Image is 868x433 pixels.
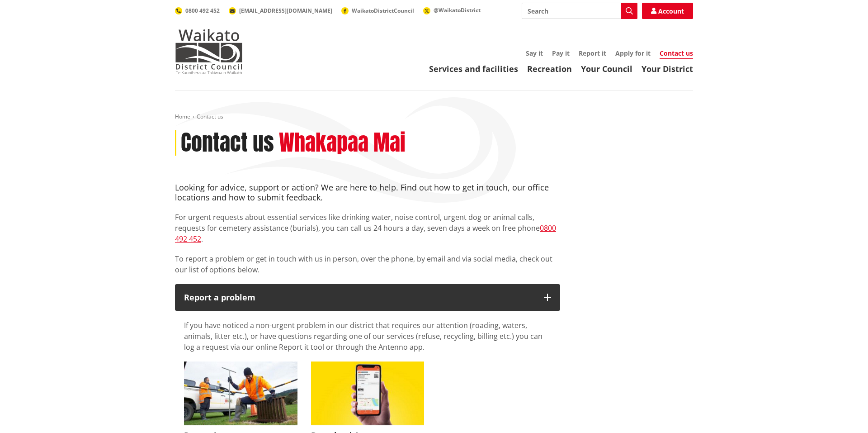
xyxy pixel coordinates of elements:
[175,7,220,14] a: 0800 492 452
[642,3,693,19] a: Account
[175,284,560,311] button: Report a problem
[184,320,542,352] span: If you have noticed a non-urgent problem in our district that requires our attention (roading, wa...
[352,7,414,14] span: WaikatoDistrictCouncil
[615,49,651,57] a: Apply for it
[279,130,406,156] h2: Whakapaa Mai
[642,63,693,74] a: Your District
[423,6,481,14] a: @WaikatoDistrict
[311,362,425,425] img: Antenno
[175,183,560,202] h4: Looking for advice, support or action? We are here to help. Find out how to get in touch, our off...
[341,7,414,14] a: WaikatoDistrictCouncil
[552,49,570,57] a: Pay it
[229,7,332,14] a: [EMAIL_ADDRESS][DOMAIN_NAME]
[197,113,223,120] span: Contact us
[660,49,693,59] a: Contact us
[526,49,543,57] a: Say it
[184,362,297,425] img: Report it
[522,3,637,19] input: Search input
[429,63,518,74] a: Services and facilities
[181,130,274,156] h1: Contact us
[184,293,535,302] p: Report a problem
[239,7,332,14] span: [EMAIL_ADDRESS][DOMAIN_NAME]
[175,113,693,121] nav: breadcrumb
[581,63,632,74] a: Your Council
[175,212,560,244] p: For urgent requests about essential services like drinking water, noise control, urgent dog or an...
[527,63,572,74] a: Recreation
[434,6,481,14] span: @WaikatoDistrict
[579,49,606,57] a: Report it
[185,7,220,14] span: 0800 492 452
[175,223,556,244] a: 0800 492 452
[175,29,243,74] img: Waikato District Council - Te Kaunihera aa Takiwaa o Waikato
[175,113,190,120] a: Home
[175,253,560,275] p: To report a problem or get in touch with us in person, over the phone, by email and via social me...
